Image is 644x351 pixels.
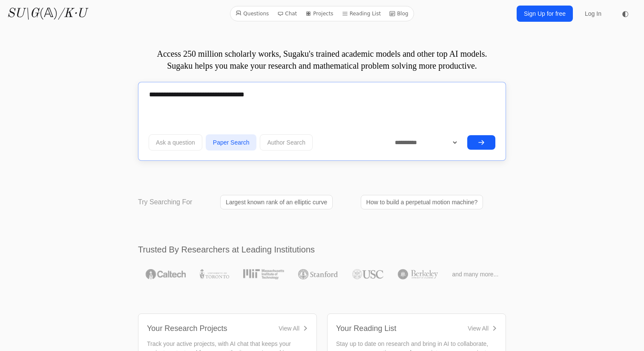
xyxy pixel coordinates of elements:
a: Largest known rank of an elliptic curve [220,195,333,209]
a: SU\G(𝔸)/K·U [7,6,86,21]
a: Reading List [339,8,385,19]
img: UC Berkeley [398,269,438,279]
img: University of Toronto [200,269,229,279]
i: SU\G [7,7,39,20]
button: Ask a question [149,134,202,151]
i: /K·U [58,7,86,20]
img: Stanford [298,269,338,279]
a: Blog [386,8,412,19]
p: Access 250 million scholarly works, Sugaku's trained academic models and other top AI models. Sug... [138,48,506,72]
div: View All [468,324,489,333]
img: MIT [243,269,284,279]
a: Questions [232,8,272,19]
a: How to build a perpetual motion machine? [361,195,483,209]
a: View All [279,324,308,333]
span: and many more... [452,270,498,278]
a: Log In [580,6,607,21]
p: Try Searching For [138,197,192,207]
img: Caltech [146,269,186,279]
button: Author Search [260,134,313,151]
a: Projects [302,8,336,19]
a: View All [468,324,497,333]
div: Your Research Projects [147,322,227,334]
a: Chat [274,8,300,19]
div: View All [279,324,299,333]
button: ◐ [617,5,634,22]
h2: Trusted By Researchers at Leading Institutions [138,244,506,255]
span: ◐ [622,10,629,17]
a: Sign Up for free [517,6,573,22]
div: Your Reading List [336,322,396,334]
img: USC [352,269,383,279]
button: Paper Search [206,134,257,151]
